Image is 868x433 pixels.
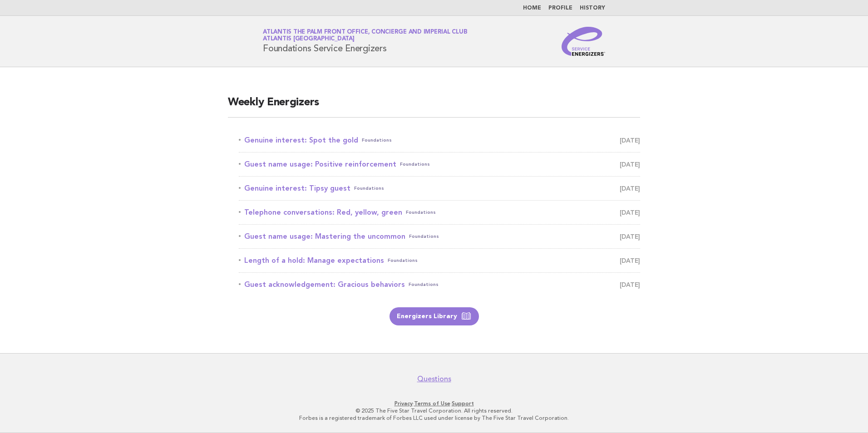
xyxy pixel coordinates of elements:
[263,29,467,42] a: Atlantis The Palm Front Office, Concierge and Imperial ClubAtlantis [GEOGRAPHIC_DATA]
[620,206,640,219] span: [DATE]
[239,254,640,267] a: Length of a hold: Manage expectationsFoundations [DATE]
[156,407,712,414] p: © 2025 The Five Star Travel Corporation. All rights reserved.
[620,134,640,147] span: [DATE]
[156,414,712,422] p: Forbes is a registered trademark of Forbes LLC used under license by The Five Star Travel Corpora...
[409,230,439,243] span: Foundations
[414,400,450,407] a: Terms of Use
[388,254,418,267] span: Foundations
[620,230,640,243] span: [DATE]
[548,5,572,11] a: Profile
[228,95,640,118] h2: Weekly Energizers
[620,254,640,267] span: [DATE]
[562,27,605,56] img: Service Energizers
[390,307,479,325] a: Energizers Library
[354,182,384,195] span: Foundations
[239,182,640,195] a: Genuine interest: Tipsy guestFoundations [DATE]
[156,400,712,407] p: · ·
[239,134,640,147] a: Genuine interest: Spot the goldFoundations [DATE]
[580,5,605,11] a: History
[620,158,640,171] span: [DATE]
[523,5,541,11] a: Home
[239,158,640,171] a: Guest name usage: Positive reinforcementFoundations [DATE]
[239,230,640,243] a: Guest name usage: Mastering the uncommonFoundations [DATE]
[263,36,355,42] span: Atlantis [GEOGRAPHIC_DATA]
[620,278,640,291] span: [DATE]
[409,278,439,291] span: Foundations
[239,206,640,219] a: Telephone conversations: Red, yellow, greenFoundations [DATE]
[620,182,640,195] span: [DATE]
[406,206,436,219] span: Foundations
[417,374,451,384] a: Questions
[395,400,413,407] a: Privacy
[400,158,430,171] span: Foundations
[452,400,474,407] a: Support
[239,278,640,291] a: Guest acknowledgement: Gracious behaviorsFoundations [DATE]
[263,30,467,53] h1: Foundations Service Energizers
[362,134,392,147] span: Foundations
